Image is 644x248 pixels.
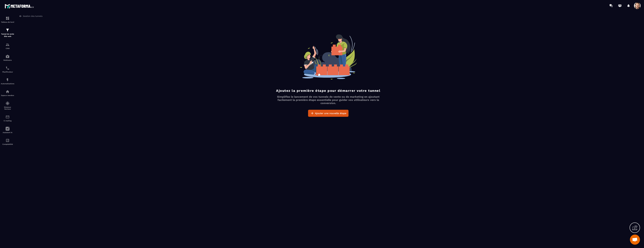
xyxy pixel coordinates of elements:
[19,15,42,18] a: Gestion des tunnels
[6,90,10,94] img: automations
[1,124,14,136] a: Assistant IA
[1,75,14,87] a: automationsautomationsAutomatisations
[1,26,14,40] a: formationformationTunnel de vente Site web
[1,71,14,73] p: Planificateur
[1,83,14,85] p: Automatisations
[1,14,14,26] a: formationformationTableau de bord
[6,43,10,47] img: formation
[6,78,10,82] img: automations
[1,21,14,23] p: Tableau de bord
[6,115,10,119] img: email
[1,87,14,99] a: automationsautomationsEspace membre
[300,34,357,80] img: empty-funnel-bg.aa6bca90.svg
[5,3,35,9] img: logo
[6,101,10,105] img: social-network
[6,28,10,32] img: formation
[1,136,14,148] a: accountantaccountantComptabilité
[1,94,14,96] p: Espace membre
[19,15,22,18] img: arrow
[1,64,14,75] a: schedulerschedulerPlanificateur
[1,52,14,64] a: automationsautomationsWebinaire
[308,110,348,117] button: Ajouter une nouvelle étape
[1,143,14,145] p: Comptabilité
[1,106,14,110] p: Réseaux Sociaux
[630,235,640,245] div: Open chat
[1,33,14,38] p: Tunnel de vente Site web
[1,120,14,122] p: E-mailing
[6,66,10,70] img: scheduler
[1,132,14,133] p: Assistant IA
[6,16,10,20] img: formation
[6,54,10,58] img: automations
[1,47,14,49] p: CRM
[315,112,346,115] span: Ajouter une nouvelle étape
[274,95,383,105] p: Simplifiez le lancement de vos tunnels de vente ou de marketing en ajoutant facilement la premièr...
[1,112,14,124] a: emailemailE-mailing
[6,138,10,142] img: accountant
[1,59,14,61] p: Webinaire
[1,40,14,52] a: formationformationCRM
[1,99,14,112] a: social-networksocial-networkRéseaux Sociaux
[274,89,383,93] h4: Ajoutez la première étape pour démarrer votre tunnel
